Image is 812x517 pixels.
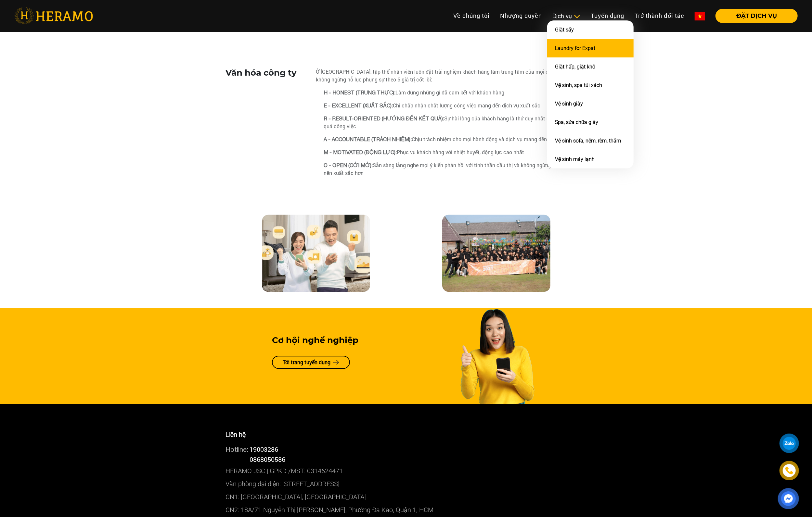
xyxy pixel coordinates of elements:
[555,27,574,33] a: Giặt sấy
[715,9,798,23] button: ĐẶT DỊCH VỤ
[226,430,586,439] p: Liên hệ
[555,156,595,162] a: Vệ sinh máy lạnh
[574,13,580,20] img: subToggleIcon
[324,115,586,130] div: Sự hài lòng của khách hàng là thứ duy nhất đo lường thành quả công việc
[250,455,286,463] span: 0868050586
[555,119,598,125] a: Spa, sửa chữa giày
[710,13,798,19] a: ĐẶT DỊCH VỤ
[324,90,395,95] strong: H - HONEST (TRUNG THỰC):
[250,445,278,453] a: 19003286
[555,138,621,144] a: Vệ sinh sofa, nệm, rèm, thảm
[555,45,595,51] a: Laundry for Expat
[555,101,583,107] a: Vệ sinh giày
[629,9,690,23] a: Trở thành đối tác
[448,9,495,23] a: Về chúng tôi
[695,12,705,20] img: vn-flag.png
[555,64,595,70] a: Giặt hấp, giặt khô
[324,162,373,168] strong: O - OPEN (CỞI MỞ):
[226,490,586,503] p: CN1: [GEOGRAPHIC_DATA], [GEOGRAPHIC_DATA]
[785,466,794,475] img: phone-icon
[324,89,586,96] div: Làm đúng những gì đã cam kết với khách hàng
[324,136,412,142] strong: A - ACCOUNTABLE (TRÁCH NHIỆM):
[226,68,311,78] h3: Văn hóa công ty
[226,464,586,477] p: HERAMO JSC | GPKD /MST: 0314624471
[324,135,586,143] div: Chịu trách nhiệm cho mọi hành động và dịch vụ mang đến khách hàng
[262,215,370,292] img: tam_nhin.jpg
[552,12,580,20] div: Dịch vụ
[460,308,540,404] img: s-hipper-3.png
[555,82,602,88] a: Vệ sinh, spa túi xách
[324,103,393,108] strong: E - EXCELLENT (XUẤT SẮC):
[272,335,447,345] h3: Cơ hội nghề nghiệp
[226,503,586,516] p: CN2: 18A/71 Nguyễn Thị [PERSON_NAME], Phường Đa Kao, Quận 1, HCM
[780,462,798,479] a: phone-icon
[14,7,93,24] img: heramo-logo.png
[324,161,586,177] div: Sẵn sàng lắng nghe mọi ý kiến phản hồi với tinh thần cầu thị và không ngừng cải tiến để trở nên x...
[226,446,249,453] span: Hotline:
[442,215,550,292] img: cot_loi.jpg
[324,148,586,156] div: Phục vụ khách hàng với nhiệt huyết, động lực cao nhất
[272,356,350,369] a: Tới trang tuyển dụng
[495,9,547,23] a: Nhượng quyền
[324,102,586,109] div: Chỉ chấp nhận chất lượng công việc mang đến dịch vụ xuất sắc
[333,360,339,364] img: arrow-next
[586,9,629,23] a: Tuyển dụng
[316,68,586,83] div: Ở [GEOGRAPHIC_DATA], tập thể nhân viên luôn đặt trải nghiệm khách hàng làm trung tâm của mọi quyế...
[324,149,397,155] strong: M - MOTIVATED (ĐỘNG LỰC):
[226,477,586,490] p: Văn phòng đại diện: [STREET_ADDRESS]
[324,116,444,121] strong: R - RESULT-ORIENTED (HƯỚNG ĐẾN KẾT QUẢ):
